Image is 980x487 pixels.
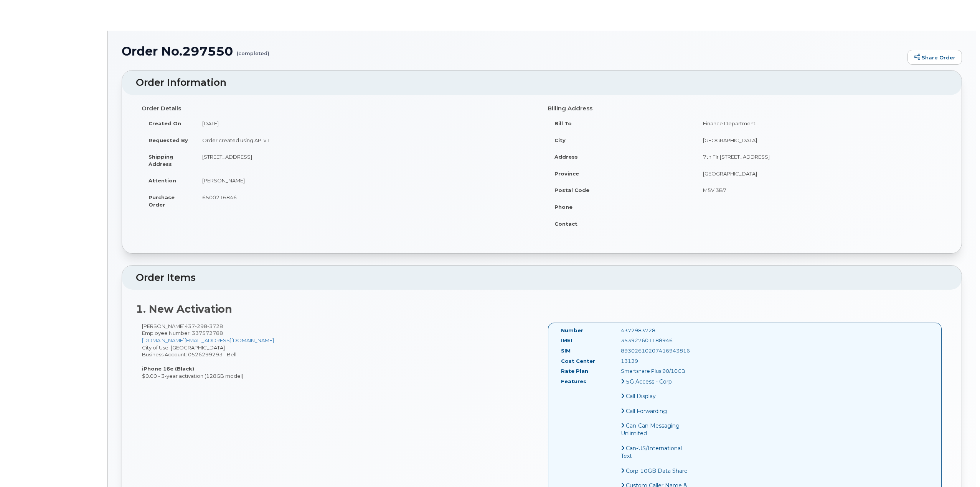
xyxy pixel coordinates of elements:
strong: 1. New Activation [136,303,232,315]
h4: Billing Address [548,105,942,112]
strong: Postal Code [554,187,589,193]
td: [PERSON_NAME] [195,172,536,189]
div: Smartshare Plus 90/10GB [615,367,699,375]
span: 298 [195,323,207,329]
span: 6500216846 [202,194,237,200]
a: [DOMAIN_NAME][EMAIL_ADDRESS][DOMAIN_NAME] [142,337,274,343]
td: [STREET_ADDRESS] [195,148,536,172]
small: (completed) [237,44,269,56]
strong: Phone [554,204,572,210]
span: Employee Number: 337572788 [142,330,223,336]
span: Can-Can Messaging - Unlimited [621,422,683,437]
span: 3728 [207,323,223,329]
td: 7th Flr [STREET_ADDRESS] [696,148,942,165]
strong: Province [554,171,579,177]
label: Cost Center [561,357,595,365]
td: Order created using API v1 [195,132,536,149]
span: Call Display [626,393,656,400]
div: 13129 [615,357,699,365]
label: IMEI [561,337,572,344]
div: [PERSON_NAME] City of Use: [GEOGRAPHIC_DATA] Business Account: 0526299293 - Bell $0.00 - 3-year a... [136,323,542,380]
td: M5V 3B7 [696,182,942,198]
h2: Order Items [136,272,948,283]
strong: Shipping Address [148,154,173,167]
td: [DATE] [195,115,536,132]
a: Share Order [907,50,962,65]
label: SIM [561,347,571,354]
div: 4372983728 [615,327,699,334]
span: 437 [185,323,223,329]
td: [GEOGRAPHIC_DATA] [696,165,942,182]
strong: Contact [554,221,577,227]
span: 5G Access - Corp [626,378,672,385]
h2: Order Information [136,77,948,88]
strong: Attention [148,177,176,184]
strong: iPhone 16e (Black) [142,366,194,372]
strong: Bill To [554,120,572,126]
td: Finance Department [696,115,942,132]
span: Corp 10GB Data Share [626,467,688,474]
strong: City [554,137,566,143]
div: 89302610207416943816 [615,347,699,354]
span: Call Forwarding [626,408,667,415]
strong: Requested By [148,137,188,143]
div: 353927601188946 [615,337,699,344]
strong: Purchase Order [148,194,175,208]
label: Features [561,378,586,385]
label: Number [561,327,583,334]
strong: Address [554,154,578,160]
h4: Order Details [142,105,536,112]
td: [GEOGRAPHIC_DATA] [696,132,942,149]
strong: Created On [148,120,181,126]
span: Can-US/International Text [621,445,682,459]
h1: Order No.297550 [122,44,904,58]
label: Rate Plan [561,367,588,375]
